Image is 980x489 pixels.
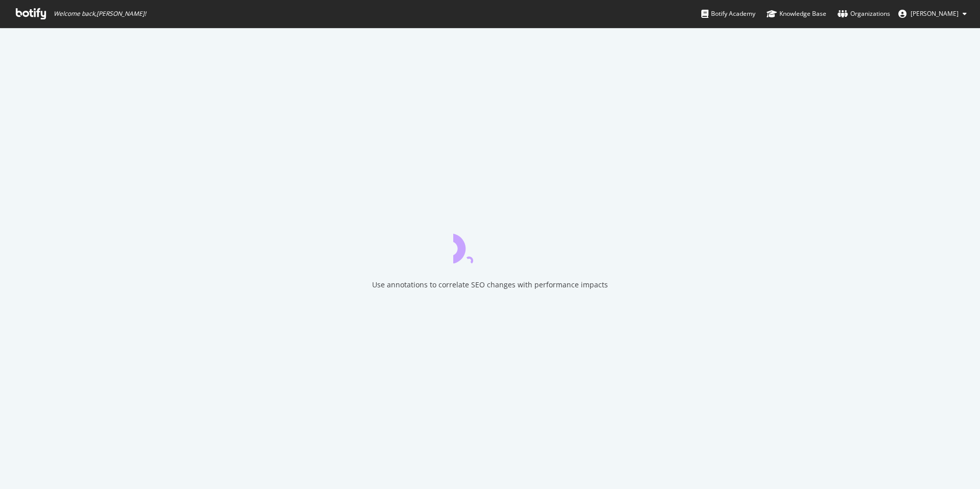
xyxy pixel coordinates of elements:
[838,9,890,19] div: Organizations
[701,9,755,19] div: Botify Academy
[54,10,146,18] span: Welcome back, [PERSON_NAME] !
[453,227,527,263] div: animation
[767,9,826,19] div: Knowledge Base
[890,6,975,22] button: [PERSON_NAME]
[911,9,959,18] span: Colin Ma
[372,280,608,290] div: Use annotations to correlate SEO changes with performance impacts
